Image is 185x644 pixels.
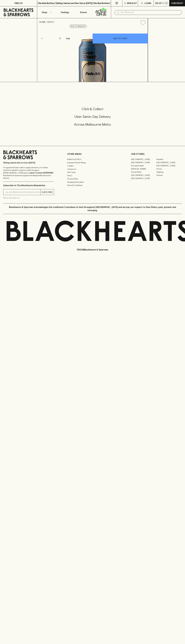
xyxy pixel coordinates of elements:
[80,11,87,14] p: Stores
[3,161,54,164] p: Sibling owned and run since [DATE]
[131,167,156,170] a: [PERSON_NAME]
[131,177,156,180] a: [GEOGRAPHIC_DATA]
[67,167,118,171] a: Contact Us
[131,174,156,177] a: [GEOGRAPHIC_DATA]
[156,174,182,177] a: Prahran
[121,10,180,15] input: Try "Pinot noir"
[156,158,182,161] a: Braddon
[5,206,180,212] p: Blackhearts & Sparrows acknowledges the traditional Custodians of land throughout [GEOGRAPHIC_DAT...
[67,171,118,174] a: Gift Cards
[67,152,118,156] p: OTHER AREAS
[3,107,182,111] h5: Click & Collect
[67,164,118,167] a: Careers
[131,152,182,156] p: OUR STORES
[155,2,162,5] p: $0.00
[131,170,156,174] a: Fitzroy North
[14,2,23,5] p: FIND US
[3,96,182,141] div: Call to action block
[145,2,151,5] p: Login
[166,2,167,4] p: 0
[139,19,147,26] button: Add to wishlist
[74,6,93,18] a: Stores
[131,158,156,161] a: [GEOGRAPHIC_DATA]
[3,197,54,199] p: We will never spam you
[3,166,54,179] p: It is against the law to sell or supply alcohol to, or to obtain alcohol on behalf of a person un...
[41,189,54,195] button: SUBSCRIBE
[127,2,137,5] p: Wishlist
[65,36,92,41] div: Can
[67,184,118,187] a: Terms & Conditions
[67,180,118,184] a: Shipping Information
[37,6,56,18] button: Shop
[3,184,54,187] p: Subscribe to The Blackhearts Newsletter
[156,170,182,174] a: Geelong
[29,172,53,174] strong: Liquor License #32064953
[131,164,156,167] a: Brunswick West
[67,161,118,164] a: Business & Bulk Gifting
[39,21,45,23] a: HOME
[66,37,70,40] p: Can
[156,167,182,170] a: Fitzroy
[131,161,156,164] a: [GEOGRAPHIC_DATA]
[5,190,40,194] input: e.g. jane@blackheartsandsparrows.com.au
[3,122,182,127] h5: Across Melbourne Metro
[113,37,127,40] p: ADD TO CART
[93,34,148,43] button: ADD TO CART
[69,25,87,28] button: Add to wishlist
[67,177,118,180] a: Privacy Policy
[3,114,182,119] h5: Uber Same-Day Delivery
[42,11,47,14] p: Shop
[156,161,182,164] a: [GEOGRAPHIC_DATA]
[47,21,53,23] a: SHOP
[42,191,53,194] p: SUBSCRIBE
[56,6,74,18] a: Tastings
[67,158,118,161] a: Bottle Drop FAQ's
[156,164,182,167] a: [GEOGRAPHIC_DATA]
[171,2,183,5] p: Checkout
[37,27,148,82] img: 77191.png
[67,174,118,177] a: FAQ's
[61,11,69,14] p: Tastings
